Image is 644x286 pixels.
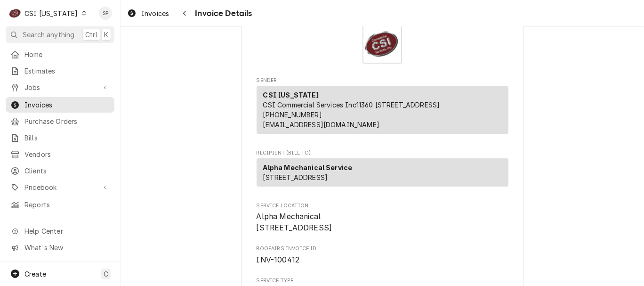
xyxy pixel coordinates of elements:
span: Roopairs Invoice ID [257,245,508,253]
a: Go to Help Center [6,223,114,239]
a: [EMAIL_ADDRESS][DOMAIN_NAME] [263,121,379,129]
span: K [104,30,108,40]
button: Navigate back [177,6,192,21]
span: INV-100412 [257,255,300,264]
a: Vendors [6,147,114,162]
span: Home [24,49,110,59]
span: CSI Commercial Services Inc11360 [STREET_ADDRESS] [263,101,440,109]
a: Go to Pricebook [6,180,114,195]
div: Roopairs Invoice ID [257,245,508,265]
a: Go to Jobs [6,80,114,95]
a: [PHONE_NUMBER] [263,111,322,119]
a: Estimates [6,63,114,79]
span: [STREET_ADDRESS] [263,173,328,181]
span: Create [24,270,46,278]
span: Vendors [24,149,110,159]
span: Estimates [24,66,110,76]
img: Logo [362,24,402,64]
span: Bills [24,133,110,143]
div: CSI [US_STATE] [24,8,78,18]
a: Reports [6,197,114,212]
a: Bills [6,130,114,146]
span: What's New [24,243,109,253]
a: Invoices [123,6,173,21]
div: CSI Kentucky's Avatar [8,7,22,20]
a: Go to What's New [6,240,114,255]
a: Home [6,47,114,62]
button: Search anythingCtrlK [6,26,114,43]
span: Roopairs Invoice ID [257,254,508,266]
span: Pricebook [24,182,96,192]
span: Ctrl [85,30,97,40]
a: Clients [6,163,114,179]
span: Alpha Mechanical [STREET_ADDRESS] [257,212,332,232]
span: Sender [257,77,508,84]
span: Invoice Details [192,7,252,20]
span: C [104,269,108,279]
span: Reports [24,200,110,210]
div: Service Location [257,202,508,234]
span: Service Location [257,211,508,233]
div: Invoice Recipient [257,149,508,191]
strong: CSI [US_STATE] [263,91,319,99]
span: Invoices [24,100,110,110]
span: Invoices [141,8,169,18]
span: Service Location [257,202,508,210]
div: Recipient (Bill To) [257,158,508,190]
strong: Alpha Mechanical Service [263,163,353,172]
span: Clients [24,166,110,176]
div: Sender [257,86,508,134]
div: Shelley Politte's Avatar [99,7,112,20]
span: Jobs [24,82,96,92]
span: Purchase Orders [24,116,110,126]
span: Service Type [257,277,508,285]
a: Purchase Orders [6,114,114,129]
div: C [8,7,22,20]
span: Help Center [24,226,109,236]
div: Sender [257,86,508,138]
span: Search anything [23,30,74,40]
a: Invoices [6,97,114,113]
div: Recipient (Bill To) [257,158,508,187]
span: Recipient (Bill To) [257,149,508,157]
div: Invoice Sender [257,77,508,138]
div: SP [99,7,112,20]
